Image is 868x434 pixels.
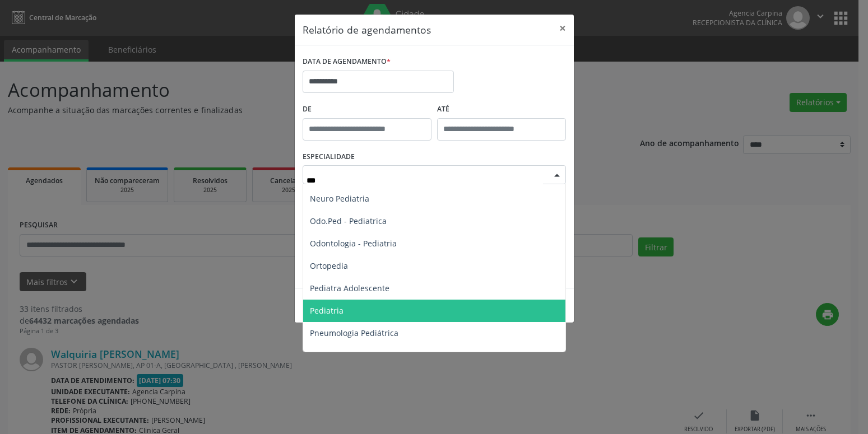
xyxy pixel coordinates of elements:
[310,350,381,361] span: Urologia Pediatrica
[310,283,389,293] span: Pediatra Adolescente
[310,238,397,249] span: Odontologia - Pediatria
[310,193,369,204] span: Neuro Pediatria
[303,53,391,71] label: DATA DE AGENDAMENTO
[310,305,344,316] span: Pediatria
[310,260,348,271] span: Ortopedia
[310,328,398,338] span: Pneumologia Pediátrica
[310,216,387,226] span: Odo.Ped - Pediatrica
[551,15,574,42] button: Close
[437,101,566,118] label: ATÉ
[303,101,431,118] label: De
[303,22,431,37] h5: Relatório de agendamentos
[303,148,355,166] label: ESPECIALIDADE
